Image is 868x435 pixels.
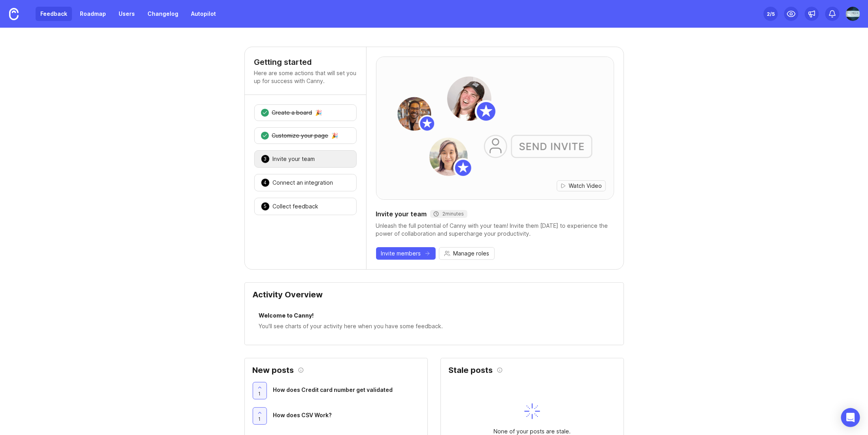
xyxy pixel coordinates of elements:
div: Unleash the full potential of Canny with your team! Invite them [DATE] to experience the power of... [376,222,614,238]
div: You'll see charts of your activity here when you have some feedback. [259,322,609,331]
div: 🎉 [332,133,339,138]
button: Manage roles [439,247,495,260]
img: svg+xml;base64,PHN2ZyB3aWR0aD0iNDAiIGhlaWdodD0iNDAiIGZpbGw9Im5vbmUiIHhtbG5zPSJodHRwOi8vd3d3LnczLm... [524,403,540,419]
span: How does CSV Work? [273,412,332,418]
button: Watch Video [557,180,606,191]
h2: Stale posts [449,366,493,374]
img: Canny Home [9,8,19,20]
span: 1 [259,416,261,422]
div: Create a board [272,109,312,117]
div: 2 minutes [433,211,464,217]
h4: Getting started [254,57,357,68]
div: Connect an integration [273,179,333,187]
button: 2/5 [764,7,778,21]
span: How does Credit card number get validated [273,386,393,393]
div: 3 [261,155,270,163]
div: Invite your team [273,155,315,163]
div: Invite your team [376,209,614,219]
a: How does CSV Work? [273,411,420,422]
h2: New posts [253,366,294,374]
div: 🎉 [316,110,322,115]
button: 1 [253,382,267,399]
a: Users [114,7,140,21]
a: How does Credit card number get validated [273,386,420,396]
div: 5 [261,202,270,211]
div: Customize your page [272,132,329,140]
img: adding-teammates-hero-6aa462f7bf7d390bd558fc401672fc40.png [376,57,614,199]
img: CM Stern [846,7,860,21]
a: Roadmap [75,7,111,21]
div: 2 /5 [767,8,775,19]
div: 4 [261,178,270,187]
div: Welcome to Canny! [259,311,609,322]
span: Invite members [381,250,421,257]
p: Here are some actions that will set you up for success with Canny. [254,69,357,85]
button: 1 [253,407,267,425]
span: Manage roles [454,250,490,257]
a: Autopilot [186,7,221,21]
button: Invite members [376,247,436,260]
span: Watch Video [569,182,602,190]
div: Collect feedback [273,202,319,210]
div: Activity Overview [253,291,616,305]
a: Changelog [143,7,183,21]
a: Feedback [36,7,72,21]
span: 1 [259,390,261,397]
div: Open Intercom Messenger [841,408,860,427]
